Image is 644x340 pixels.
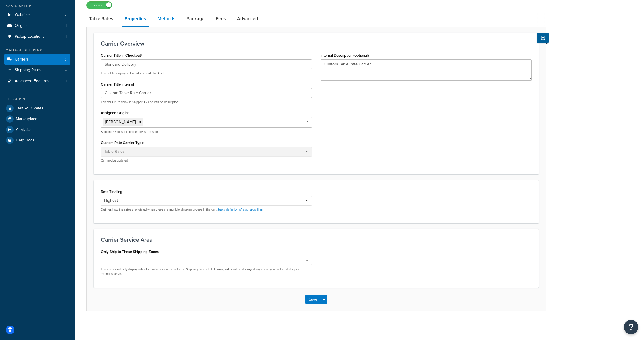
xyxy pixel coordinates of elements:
[4,31,70,42] li: Pickup Locations
[101,250,159,254] label: Only Ship to These Shipping Zones
[4,20,70,31] li: Origins
[217,207,264,212] a: See a definition of each algorithm.
[321,59,532,81] textarea: Custom Table Rate Carrier
[101,40,532,47] h3: Carrier Overview
[305,295,321,304] button: Save
[86,12,116,26] a: Table Rates
[101,100,312,104] p: This will ONLY show in ShipperHQ and can be descriptive
[15,23,28,28] span: Origins
[65,12,67,17] span: 2
[4,124,70,135] a: Analytics
[101,130,312,134] p: Shipping Origins this carrier gives rates for
[4,76,70,86] a: Advanced Features1
[4,3,70,8] div: Basic Setup
[101,237,532,243] h3: Carrier Service Area
[101,190,122,194] label: Rate Totaling
[15,12,31,17] span: Websites
[4,31,70,42] a: Pickup Locations1
[66,23,67,28] span: 1
[105,119,136,125] span: [PERSON_NAME]
[4,20,70,31] a: Origins1
[184,12,207,26] a: Package
[624,320,638,334] button: Open Resource Center
[87,2,112,9] label: Enabled
[4,54,70,65] a: Carriers3
[4,10,70,20] li: Websites
[4,97,70,102] div: Resources
[537,33,549,43] button: Show Help Docs
[4,54,70,65] li: Carriers
[155,12,178,26] a: Methods
[4,114,70,124] a: Marketplace
[101,111,129,115] label: Assigned Origins
[234,12,261,26] a: Advanced
[101,141,144,145] label: Custom Rate Carrier Type
[101,267,312,276] p: This carrier will only display rates for customers in the selected Shipping Zones. If left blank,...
[4,10,70,20] a: Websites2
[16,106,43,111] span: Test Your Rates
[122,12,149,27] a: Properties
[101,82,134,86] label: Carrier Title Internal
[66,34,67,39] span: 1
[4,65,70,75] a: Shipping Rules
[66,79,67,84] span: 1
[16,117,37,122] span: Marketplace
[15,57,29,62] span: Carriers
[321,53,369,58] label: Internal Description (optional)
[16,138,34,143] span: Help Docs
[4,48,70,53] div: Manage Shipping
[101,71,312,75] p: This will be displayed to customers at checkout
[16,127,32,132] span: Analytics
[213,12,229,26] a: Fees
[101,158,312,163] p: Can not be updated
[4,76,70,86] li: Advanced Features
[15,34,45,39] span: Pickup Locations
[101,53,142,58] label: Carrier Title in Checkout
[101,207,312,212] p: Defines how the rates are totaled when there are multiple shipping groups in the cart.
[65,57,67,62] span: 3
[4,103,70,114] a: Test Your Rates
[4,135,70,146] a: Help Docs
[15,79,49,84] span: Advanced Features
[15,68,41,73] span: Shipping Rules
